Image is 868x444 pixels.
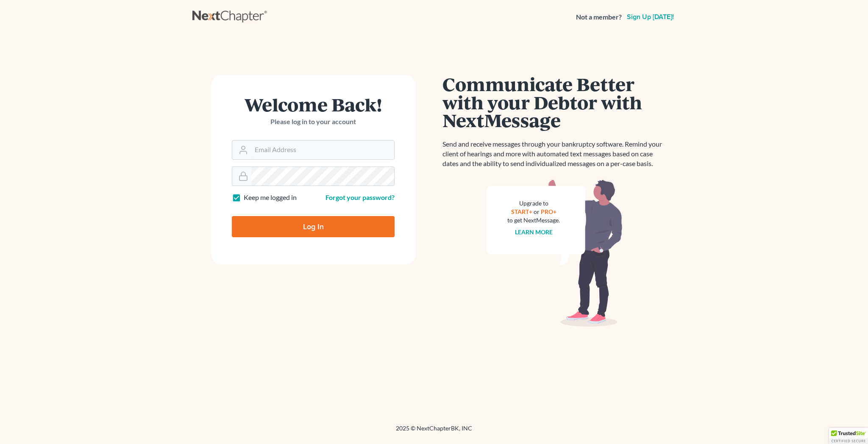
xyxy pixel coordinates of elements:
div: TrustedSite Certified [829,428,868,444]
h1: Communicate Better with your Debtor with NextMessage [442,75,667,129]
p: Send and receive messages through your bankruptcy software. Remind your client of hearings and mo... [442,139,667,169]
div: to get NextMessage. [507,216,560,225]
a: PRO+ [541,208,556,215]
a: Learn more [515,228,553,236]
label: Keep me logged in [244,193,297,203]
h1: Welcome Back! [232,95,395,114]
a: START+ [511,208,532,215]
div: Upgrade to [507,199,560,208]
strong: Not a member? [576,12,622,22]
input: Email Address [251,141,394,159]
input: Log In [232,216,395,237]
p: Please log in to your account [232,117,395,127]
span: or [534,208,540,215]
a: Sign up [DATE]! [625,14,676,20]
a: Forgot your password? [325,193,395,201]
div: 2025 © NextChapterBK, INC [192,424,676,439]
img: nextmessage_bg-59042aed3d76b12b5cd301f8e5b87938c9018125f34e5fa2b7a6b67550977c72.svg [487,179,623,327]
